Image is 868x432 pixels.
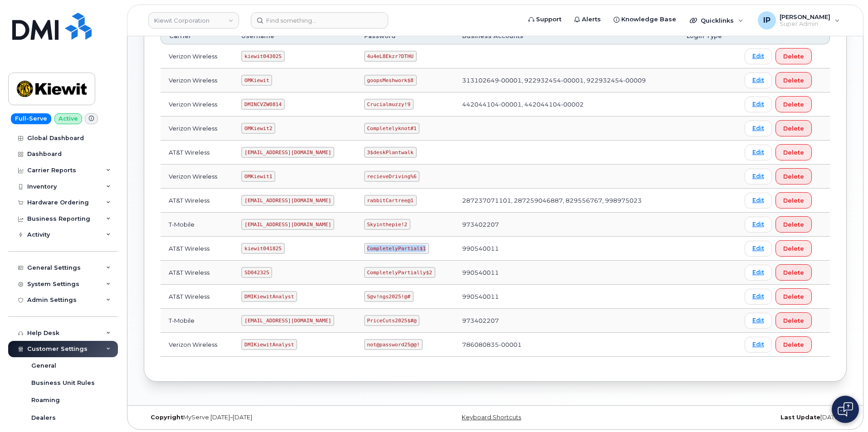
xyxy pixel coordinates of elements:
[621,15,676,24] span: Knowledge Base
[745,97,772,112] a: Edit
[462,414,521,421] a: Keyboard Shortcuts
[454,189,678,213] td: 287237071101, 287259046887, 829556767, 998975023
[161,189,233,213] td: AT&T Wireless
[568,10,607,29] a: Alerts
[775,240,812,257] button: Delete
[454,285,678,309] td: 990540011
[364,75,417,86] code: goopsMeshwork$8
[745,145,772,160] a: Edit
[775,96,812,112] button: Delete
[783,316,804,325] span: Delete
[745,169,772,184] a: Edit
[838,402,853,417] img: Open chat
[775,72,812,88] button: Delete
[745,193,772,209] a: Edit
[783,340,804,349] span: Delete
[745,289,772,305] a: Edit
[161,261,233,285] td: AT&T Wireless
[780,20,830,28] span: Super Admin
[151,414,183,421] strong: Copyright
[582,15,601,24] span: Alerts
[454,309,678,333] td: 973402207
[454,333,678,357] td: 786080835-00001
[780,414,820,421] strong: Last Update
[775,264,812,281] button: Delete
[745,337,772,353] a: Edit
[745,121,772,136] a: Edit
[775,312,812,329] button: Delete
[161,116,233,141] td: Verizon Wireless
[522,10,568,29] a: Support
[161,141,233,165] td: AT&T Wireless
[775,216,812,233] button: Delete
[780,13,830,20] span: [PERSON_NAME]
[701,17,734,24] span: Quicklinks
[241,75,272,86] code: OMKiewit
[775,336,812,353] button: Delete
[536,15,561,24] span: Support
[233,28,356,44] th: Username
[775,168,812,184] button: Delete
[241,99,284,110] code: DMINCVZW0814
[783,52,804,61] span: Delete
[454,92,678,116] td: 442044104-00001, 442044104-00002
[364,195,417,206] code: rabbitCartree@1
[683,11,750,29] div: Quicklinks
[364,243,429,254] code: CompletelyPartial$1
[775,48,812,64] button: Delete
[241,315,334,326] code: [EMAIL_ADDRESS][DOMAIN_NAME]
[364,339,423,350] code: not@password25@@!
[612,414,847,421] div: [DATE]
[745,73,772,88] a: Edit
[775,192,812,209] button: Delete
[783,244,804,253] span: Delete
[161,165,233,189] td: Verizon Wireless
[241,219,334,230] code: [EMAIL_ADDRESS][DOMAIN_NAME]
[364,171,420,182] code: recieveDriving%6
[745,313,772,329] a: Edit
[148,12,239,29] a: Kiewit Corporation
[783,76,804,85] span: Delete
[241,243,284,254] code: kiewit041825
[745,241,772,257] a: Edit
[241,51,284,62] code: kiewit043025
[364,267,435,278] code: CompletelyPartially$2
[356,28,454,44] th: Password
[161,237,233,261] td: AT&T Wireless
[161,333,233,357] td: Verizon Wireless
[783,172,804,181] span: Delete
[241,171,275,182] code: OMKiewit1
[783,268,804,277] span: Delete
[364,99,414,110] code: Crucialmuzzy!9
[783,196,804,205] span: Delete
[783,124,804,133] span: Delete
[775,144,812,160] button: Delete
[241,339,297,350] code: DMIKiewitAnalyst
[454,261,678,285] td: 990540011
[607,10,683,29] a: Knowledge Base
[241,147,334,158] code: [EMAIL_ADDRESS][DOMAIN_NAME]
[775,120,812,136] button: Delete
[241,267,272,278] code: SD042325
[763,15,770,26] span: IP
[161,68,233,92] td: Verizon Wireless
[161,92,233,116] td: Verizon Wireless
[161,44,233,68] td: Verizon Wireless
[364,315,420,326] code: PriceCuts2025$#@
[745,265,772,281] a: Edit
[678,28,736,44] th: Login Type
[745,217,772,233] a: Edit
[161,285,233,309] td: AT&T Wireless
[364,291,414,302] code: S@v!ngs2025!@#
[161,309,233,333] td: T-Mobile
[161,213,233,237] td: T-Mobile
[783,292,804,301] span: Delete
[161,28,233,44] th: Carrier
[751,11,846,29] div: Ione Partin
[364,123,420,134] code: Completelyknot#1
[364,147,417,158] code: 3$deskPlantwalk
[364,51,417,62] code: 4u4eL8Ekzr?DTHU
[144,414,378,421] div: MyServe [DATE]–[DATE]
[745,49,772,64] a: Edit
[251,12,388,29] input: Find something...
